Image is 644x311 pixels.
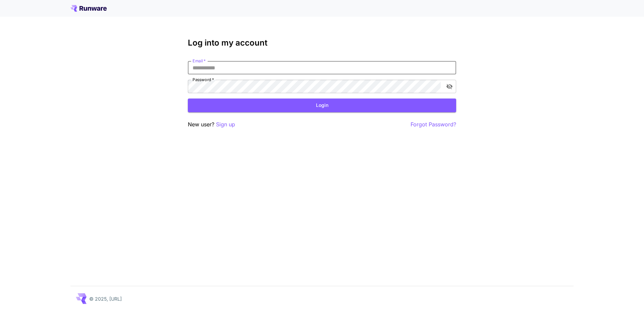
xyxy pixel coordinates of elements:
[89,295,122,302] p: © 2025, [URL]
[443,80,455,92] button: toggle password visibility
[216,120,235,129] button: Sign up
[188,120,235,129] p: New user?
[411,120,456,129] button: Forgot Password?
[188,38,456,48] h3: Log into my account
[193,58,206,64] label: Email
[188,99,456,112] button: Login
[193,77,214,82] label: Password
